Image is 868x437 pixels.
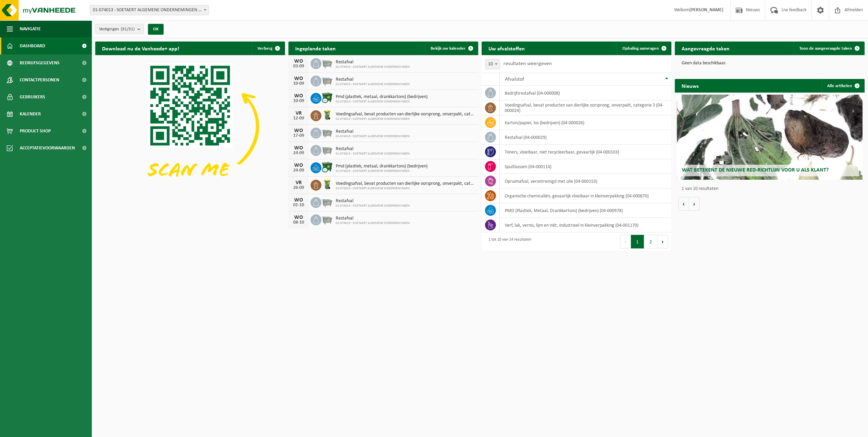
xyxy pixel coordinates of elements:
[292,76,305,81] div: WO
[425,42,478,55] a: Bekijk uw kalender
[500,159,671,174] td: spuitbussen (04-000114)
[657,235,668,248] button: Next
[292,59,305,64] div: WO
[485,60,500,69] span: 10
[336,112,475,117] span: Voedingsafval, bevat producten van dierlijke oorsprong, onverpakt, categorie 3
[321,161,333,173] img: WB-1100-CU
[500,218,671,232] td: verf, lak, vernis, lijm en inkt, industrieel in kleinverpakking (04-001170)
[252,42,284,55] button: Verberg
[292,203,305,208] div: 01-10
[95,55,285,198] img: Download de VHEPlus App
[500,189,671,203] td: organische chemicaliën, gevaarlijk vloeibaar in kleinverpakking (04-000670)
[292,133,305,138] div: 17-09
[20,106,41,123] span: Kalender
[292,99,305,103] div: 10-09
[321,196,333,208] img: WB-2500-GAL-GY-01
[292,220,305,225] div: 08-10
[20,54,60,71] span: Bedrijfsgegevens
[822,79,864,93] a: Alle artikelen
[292,145,305,151] div: WO
[336,221,410,225] span: 01-074013 - SOETAERT ALGEMENE ONDERNEMINGEN
[500,130,671,145] td: restafval (04-000029)
[99,24,135,34] span: Vestigingen
[689,7,723,13] strong: [PERSON_NAME]
[336,187,475,191] span: 01-074013 - SOETAERT ALGEMENE ONDERNEMINGEN
[675,79,705,92] h2: Nieuws
[336,216,410,221] span: Restafval
[20,140,75,157] span: Acceptatievoorwaarden
[292,168,305,173] div: 24-09
[20,88,45,106] span: Gebruikers
[321,179,333,190] img: WB-0140-HPE-GN-50
[682,187,861,191] p: 1 van 10 resultaten
[321,213,333,225] img: WB-2500-GAL-GY-01
[799,46,852,51] span: Toon de aangevraagde taken
[292,185,305,190] div: 26-09
[20,123,51,140] span: Product Shop
[336,94,428,100] span: Pmd (plastiek, metaal, drankkartons) (bedrijven)
[292,151,305,156] div: 24-09
[292,197,305,203] div: WO
[336,134,410,139] span: 01-074013 - SOETAERT ALGEMENE ONDERNEMINGEN
[90,5,208,15] span: 01-074013 - SOETAERT ALGEMENE ONDERNEMINGEN - OOSTENDE
[292,215,305,220] div: WO
[336,198,410,204] span: Restafval
[500,115,671,130] td: karton/papier, los (bedrijven) (04-000026)
[336,100,428,104] span: 01-074013 - SOETAERT ALGEMENE ONDERNEMINGEN
[20,37,45,54] span: Dashboard
[482,42,532,55] h2: Uw afvalstoffen
[677,95,863,180] a: Wat betekent de nieuwe RED-richtlijn voor u als klant?
[20,71,59,88] span: Contactpersonen
[121,27,135,31] count: (31/31)
[794,42,864,55] a: Toon de aangevraagde taken
[500,86,671,100] td: bedrijfsrestafval (04-000008)
[336,164,428,169] span: Pmd (plastiek, metaal, drankkartons) (bedrijven)
[292,116,305,121] div: 12-09
[336,82,410,86] span: 01-074013 - SOETAERT ALGEMENE ONDERNEMINGEN
[321,57,333,69] img: WB-2500-GAL-GY-01
[292,180,305,185] div: VR
[292,163,305,168] div: WO
[336,60,410,65] span: Restafval
[321,144,333,156] img: WB-2500-GAL-GY-01
[485,59,500,69] span: 10
[292,64,305,69] div: 03-09
[503,61,552,66] label: resultaten weergeven
[622,46,659,51] span: Ophaling aanvragen
[336,129,410,134] span: Restafval
[505,77,524,82] span: Afvalstof
[257,46,272,51] span: Verberg
[336,169,428,173] span: 01-074013 - SOETAERT ALGEMENE ONDERNEMINGEN
[321,75,333,86] img: WB-2500-GAL-GY-01
[682,61,858,66] p: Geen data beschikbaar.
[678,197,689,211] button: Vorige
[292,128,305,133] div: WO
[682,167,829,173] span: Wat betekent de nieuwe RED-richtlijn voor u als klant?
[631,235,644,248] button: 1
[90,5,209,15] span: 01-074013 - SOETAERT ALGEMENE ONDERNEMINGEN - OOSTENDE
[321,109,333,121] img: WB-0140-HPE-GN-50
[292,111,305,116] div: VR
[431,46,466,51] span: Bekijk uw kalender
[500,174,671,189] td: opruimafval, verontreinigd met olie (04-000153)
[617,42,671,55] a: Ophaling aanvragen
[336,181,475,187] span: Voedingsafval, bevat producten van dierlijke oorsprong, onverpakt, categorie 3
[485,234,531,249] div: 1 tot 10 van 14 resultaten
[20,20,41,37] span: Navigatie
[336,77,410,82] span: Restafval
[292,81,305,86] div: 10-09
[321,127,333,138] img: WB-2500-GAL-GY-01
[95,24,144,34] button: Vestigingen(31/31)
[292,93,305,99] div: WO
[336,65,410,69] span: 01-074013 - SOETAERT ALGEMENE ONDERNEMINGEN
[148,24,164,35] button: OK
[336,146,410,152] span: Restafval
[500,100,671,115] td: voedingsafval, bevat producten van dierlijke oorsprong, onverpakt, categorie 3 (04-000024)
[500,203,671,218] td: PMD (Plastiek, Metaal, Drankkartons) (bedrijven) (04-000978)
[644,235,657,248] button: 2
[620,235,631,248] button: Previous
[675,42,736,55] h2: Aangevraagde taken
[689,197,700,211] button: Volgende
[336,204,410,208] span: 01-074013 - SOETAERT ALGEMENE ONDERNEMINGEN
[321,92,333,103] img: WB-1100-CU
